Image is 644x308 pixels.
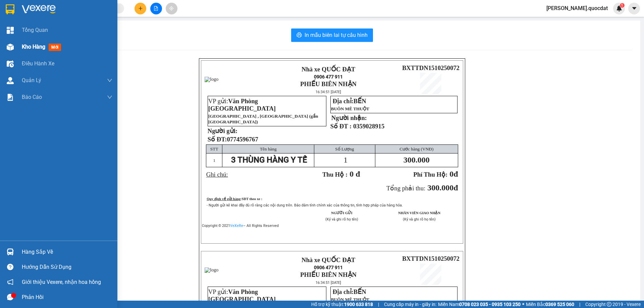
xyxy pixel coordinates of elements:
span: đ [453,183,458,192]
span: 0359028915 [353,123,384,130]
span: 16:34:51 [DATE] [316,90,341,94]
span: : [240,197,262,201]
img: warehouse-icon [7,248,14,255]
span: Quy định về gửi hàng [207,197,240,201]
strong: Số ĐT: [208,136,258,143]
span: Tổng phải thu: [386,185,425,192]
span: Phí Thu Hộ: [413,171,447,178]
span: Hỗ trợ kỹ thuật: [311,301,373,308]
div: Hướng dẫn sử dụng [22,262,112,272]
strong: 0369 525 060 [545,302,574,307]
span: (Ký và ghi rõ họ tên) [325,217,358,222]
span: BẾN [354,288,366,295]
span: Cung cấp máy in - giấy in: [384,301,436,308]
span: copyright [607,302,611,307]
img: logo-vxr [6,4,14,14]
span: 300.000 [427,183,453,192]
div: Hàng sắp về [22,247,112,257]
strong: Người nhận: [331,114,367,121]
span: | [378,301,379,308]
span: [GEOGRAPHIC_DATA] , [GEOGRAPHIC_DATA] (gần [GEOGRAPHIC_DATA]) [208,114,318,124]
strong: đ [413,170,458,178]
span: | [579,301,580,308]
span: question-circle [7,264,13,270]
strong: Nhà xe QUỐC ĐẠT [302,66,355,73]
span: notification [7,279,13,285]
sup: 1 [620,3,625,8]
span: Số Lượng [335,146,354,151]
img: warehouse-icon [7,44,14,51]
img: logo [3,29,50,52]
button: aim [166,3,177,14]
span: Tổng Quan [22,26,48,34]
button: plus [135,3,146,14]
span: Tên hàng [260,146,277,151]
span: 0 [449,170,453,178]
span: Thu Hộ : [322,171,347,178]
span: aim [169,6,174,11]
span: In mẫu biên lai tự cấu hình [305,31,368,39]
strong: Người gửi: [208,127,237,134]
span: Cước hàng (VNĐ) [399,146,433,151]
span: (Ký và ghi rõ họ tên) [403,217,436,222]
span: 3 THÙNG HÀNG Y TẾ [231,155,307,165]
strong: PHIẾU BIÊN NHẬN [300,271,357,278]
span: [PERSON_NAME].quocdat [541,4,613,12]
strong: Nhà xe QUỐC ĐẠT [51,6,70,28]
img: logo [205,267,218,273]
strong: PHIẾU BIÊN NHẬN [300,80,357,87]
span: printer [297,32,302,39]
span: file-add [154,6,158,11]
span: Quản Lý [22,76,41,84]
span: Văn Phòng [GEOGRAPHIC_DATA] [208,98,276,112]
span: 0906 477 911 [314,74,343,79]
span: BXTTDN1510250072 [71,45,128,52]
button: file-add [150,3,162,14]
img: logo [205,77,218,82]
span: Báo cáo [22,93,42,101]
a: VeXeRe [230,224,243,228]
span: 300.000 [404,156,430,164]
span: down [107,78,112,83]
span: Điều hành xe [22,59,54,68]
strong: Số ĐT : [330,123,352,130]
span: Văn Phòng [GEOGRAPHIC_DATA] [208,288,276,303]
strong: 0708 023 035 - 0935 103 250 [459,302,521,307]
span: 16:34:51 [DATE] [316,281,341,285]
strong: Nhà xe QUỐC ĐẠT [302,256,355,263]
span: Kho hàng [22,44,45,50]
strong: SĐT theo xe : [241,197,262,201]
span: BUÔN MÊ THUỘT [331,297,369,302]
span: VP gửi: [208,288,276,303]
span: VP gửi: [208,98,276,112]
span: 0 đ [350,170,360,178]
span: Copyright © 2021 – All Rights Reserved [202,224,279,228]
img: icon-new-feature [616,5,622,11]
span: Địa chỉ: [332,288,366,295]
strong: NGƯỜI GỬI [331,211,352,215]
button: caret-down [628,3,640,14]
span: plus [138,6,143,11]
span: ⚪️ [522,303,524,306]
span: BXTTDN1510250072 [402,64,460,71]
span: 0906 477 911 [314,265,343,270]
span: Miền Bắc [526,301,574,308]
span: 0774596767 [227,136,258,143]
span: STT [210,146,218,151]
div: Phản hồi [22,292,112,302]
span: 1 [621,3,623,8]
span: Địa chỉ: [332,98,366,105]
span: 1 [213,158,215,163]
span: - Người gửi kê khai đầy đủ rõ ràng các nội dung trên. Bảo đảm tính chính xác của thông tin, tính ... [207,203,403,207]
span: message [7,294,13,300]
strong: 1900 633 818 [344,302,373,307]
img: solution-icon [7,94,14,101]
span: Ghi chú: [206,171,228,178]
span: mới [49,44,61,51]
button: printerIn mẫu biên lai tự cấu hình [291,28,373,42]
img: dashboard-icon [7,27,14,34]
span: caret-down [631,5,637,11]
span: BXTTDN1510250072 [402,255,460,262]
strong: NHÂN VIÊN GIAO NHẬN [398,211,440,215]
span: BẾN [354,98,366,105]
